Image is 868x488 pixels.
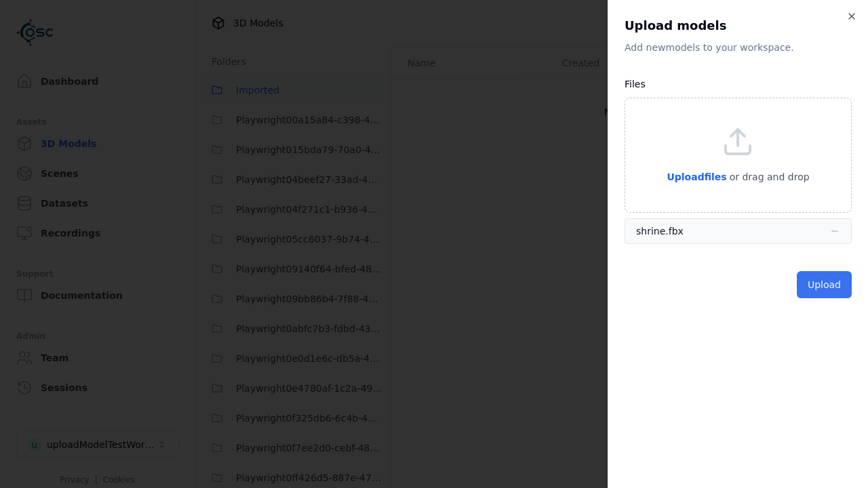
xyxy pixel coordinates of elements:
[727,169,810,185] p: or drag and drop
[625,79,646,89] label: Files
[667,171,726,182] span: Upload files
[636,224,684,238] div: shrine.fbx
[797,271,852,298] button: Upload
[625,41,852,54] p: Add new model s to your workspace.
[625,16,852,35] h2: Upload models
